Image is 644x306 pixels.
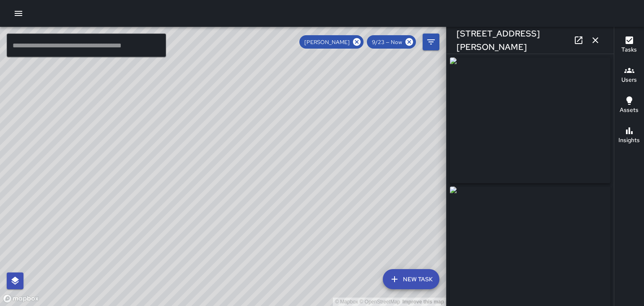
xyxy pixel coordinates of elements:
[299,39,355,46] span: [PERSON_NAME]
[614,60,644,91] button: Users
[383,269,439,289] button: New Task
[299,35,364,49] div: [PERSON_NAME]
[367,35,416,49] div: 9/23 — Now
[367,39,407,46] span: 9/23 — Now
[450,57,610,183] img: request_images%2Fbd2abe20-9886-11f0-a148-c3aef57793f4
[621,45,637,54] h6: Tasks
[614,30,644,60] button: Tasks
[457,27,570,54] h6: [STREET_ADDRESS][PERSON_NAME]
[614,121,644,151] button: Insights
[620,106,639,115] h6: Assets
[621,75,637,85] h6: Users
[423,34,439,50] button: Filters
[614,91,644,121] button: Assets
[618,136,640,145] h6: Insights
